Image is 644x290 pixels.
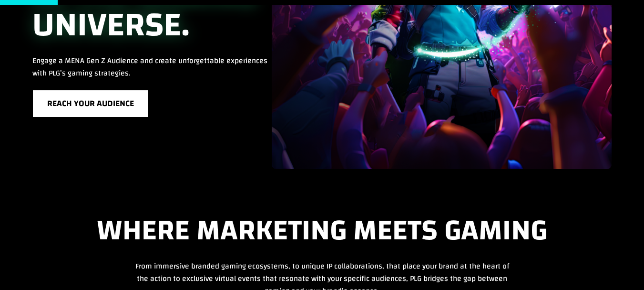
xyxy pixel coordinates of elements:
[10,214,635,251] h2: Where Marketing Meets Gaming
[32,90,149,118] a: Reach your audience
[32,54,271,79] div: Engage a MENA Gen Z Audience and create unforgettable experiences with PLG’s gaming strategies.
[596,244,644,290] iframe: Chat Widget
